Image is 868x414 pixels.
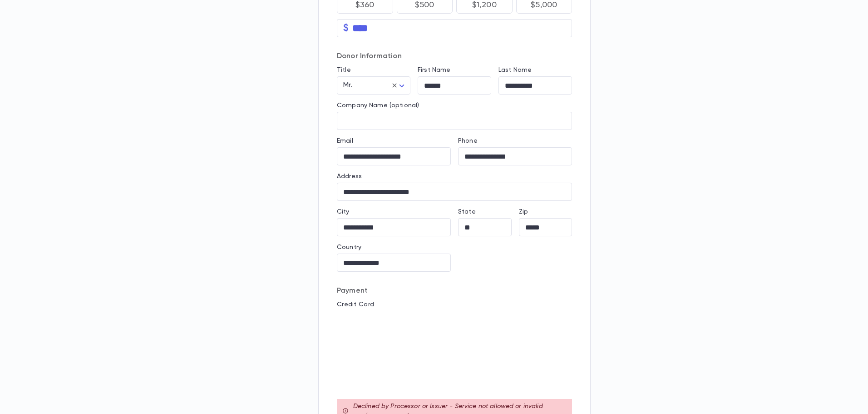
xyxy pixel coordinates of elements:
[418,66,450,74] label: First Name
[337,173,362,180] label: Address
[337,77,410,95] div: Mr.
[458,137,478,145] label: Phone
[337,208,350,215] label: City
[531,0,557,10] p: $5,000
[415,0,434,10] p: $500
[337,102,419,109] label: Company Name (optional)
[458,208,476,215] label: State
[355,0,375,10] p: $360
[519,208,528,215] label: Zip
[337,52,572,61] p: Donor Information
[337,66,351,74] label: Title
[337,286,572,295] p: Payment
[337,301,572,308] p: Credit Card
[337,244,361,251] label: Country
[343,24,349,33] p: $
[498,66,532,74] label: Last Name
[472,0,497,10] p: $1,200
[337,137,353,145] label: Email
[343,82,352,89] span: Mr.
